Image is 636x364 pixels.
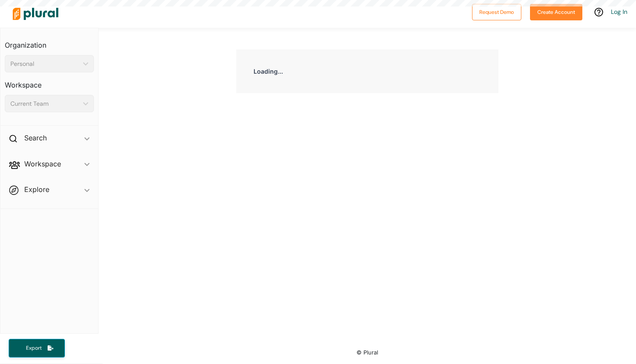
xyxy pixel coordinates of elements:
h2: Search [24,133,47,143]
span: Export [20,344,48,352]
small: © Plural [357,349,378,356]
a: Create Account [530,7,582,16]
button: Export [9,339,65,357]
a: Log In [611,8,627,16]
div: Personal [10,59,80,68]
div: Loading... [236,49,498,93]
h3: Organization [5,32,94,52]
button: Create Account [530,4,582,20]
a: Request Demo [472,7,521,16]
button: Request Demo [472,4,521,20]
div: Current Team [10,99,80,108]
h3: Workspace [5,72,94,91]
